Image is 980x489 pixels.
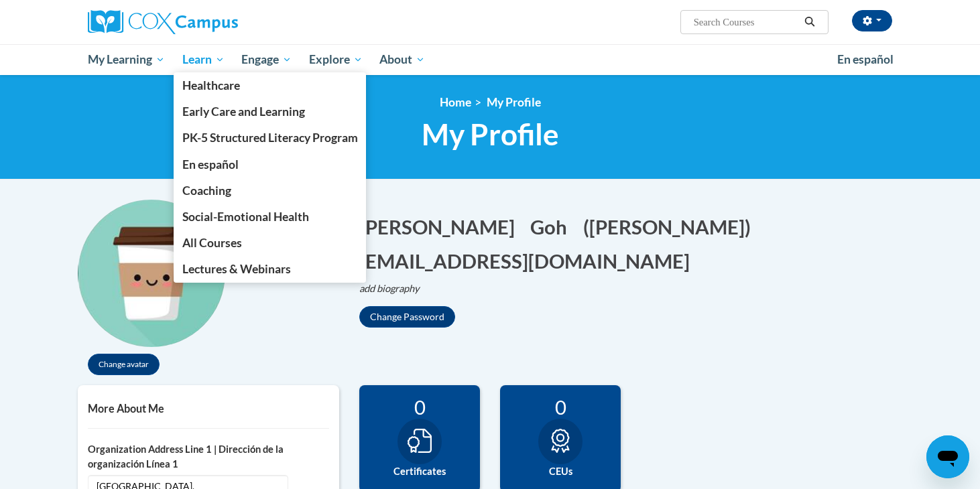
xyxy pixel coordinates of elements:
[829,46,902,74] a: En español
[182,131,358,145] span: PK-5 Structured Literacy Program
[300,44,371,75] a: Explore
[837,52,894,66] span: En español
[800,14,820,30] button: Search
[309,52,363,68] span: Explore
[422,117,559,152] span: My Profile
[78,200,225,347] img: profile avatar
[852,10,892,31] button: Account Settings
[174,256,367,282] a: Lectures & Webinars
[530,213,576,240] button: Edit last name
[510,395,611,419] div: 0
[88,10,238,34] img: Cox Campus
[174,72,367,98] a: Healthcare
[692,14,800,30] input: Search Courses
[182,262,291,276] span: Lectures & Webinars
[371,44,434,75] a: About
[182,236,242,250] span: All Courses
[174,98,367,125] a: Early Care and Learning
[78,200,225,347] div: Click to change the profile picture
[359,281,430,296] button: Edit biography
[379,52,425,68] span: About
[182,210,309,224] span: Social-Emotional Health
[174,204,367,230] a: Social-Emotional Health
[926,435,969,478] iframe: Button to launch messaging window
[359,306,455,328] button: Change Password
[174,178,367,204] a: Coaching
[182,184,231,198] span: Coaching
[174,151,367,178] a: En español
[88,354,160,375] button: Change avatar
[182,157,239,171] span: En español
[174,44,233,75] a: Learn
[174,230,367,256] a: All Courses
[369,464,470,479] label: Certificates
[359,213,524,240] button: Edit first name
[241,52,292,68] span: Engage
[359,247,698,275] button: Edit email address
[174,125,367,151] a: PK-5 Structured Literacy Program
[88,52,165,68] span: My Learning
[182,104,305,119] span: Early Care and Learning
[233,44,300,75] a: Engage
[359,283,420,294] i: add biography
[182,78,240,92] span: Healthcare
[68,44,912,75] div: Main menu
[88,402,329,415] h5: More About Me
[440,95,471,109] a: Home
[369,395,470,419] div: 0
[79,44,174,75] a: My Learning
[510,464,611,479] label: CEUs
[583,213,759,240] button: Edit screen name
[487,95,541,109] span: My Profile
[88,442,329,472] label: Organization Address Line 1 | Dirección de la organización Línea 1
[182,52,225,68] span: Learn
